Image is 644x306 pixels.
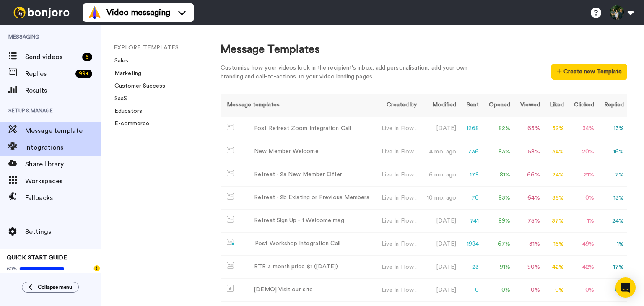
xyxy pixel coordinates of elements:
[543,256,568,279] td: 42 %
[109,96,127,101] a: SaaS
[597,279,627,302] td: 0 %
[482,140,514,163] td: 83 %
[415,125,417,131] span: .
[514,256,543,279] td: 90 %
[254,124,351,133] div: Post Retreat Zoom Integration Call
[254,193,369,202] div: Retreat - 2b Existing or Previous Members
[22,282,79,293] button: Collapse menu
[420,140,460,163] td: 4 mo. ago
[420,94,460,117] th: Modified
[109,83,165,89] a: Customer Success
[460,117,482,140] td: 1268
[567,94,597,117] th: Clicked
[460,210,482,233] td: 741
[25,143,101,153] span: Integrations
[254,285,313,294] div: [DEMO] Visit our site
[567,187,597,210] td: 0 %
[375,279,420,302] td: Live In Flow
[482,187,514,210] td: 83 %
[375,233,420,256] td: Live In Flow
[482,233,514,256] td: 67 %
[482,210,514,233] td: 89 %
[375,94,420,117] th: Created by
[567,233,597,256] td: 49 %
[221,42,627,57] div: Message Templates
[114,44,227,52] li: EXPLORE TEMPLATES
[543,233,568,256] td: 15 %
[109,58,128,64] a: Sales
[227,262,234,269] img: Message-temps.svg
[7,265,18,272] span: 60%
[25,193,101,203] span: Fallbacks
[25,126,101,136] span: Message template
[420,233,460,256] td: [DATE]
[415,264,417,270] span: .
[514,279,543,302] td: 0 %
[25,176,101,186] span: Workspaces
[375,163,420,187] td: Live In Flow
[420,163,460,187] td: 6 mo. ago
[543,140,568,163] td: 34 %
[514,94,543,117] th: Viewed
[420,256,460,279] td: [DATE]
[514,210,543,233] td: 75 %
[415,172,417,178] span: .
[227,285,234,292] img: demo-template.svg
[227,193,234,200] img: Message-temps.svg
[597,210,627,233] td: 24 %
[543,94,568,117] th: Liked
[460,94,482,117] th: Sent
[109,121,149,127] a: E-commerce
[255,239,340,248] div: Post Workshop Integration Call
[227,216,234,223] img: Message-temps.svg
[254,170,342,179] div: Retreat - 2a New Member Offer
[93,265,101,272] div: Tooltip anchor
[543,210,568,233] td: 37 %
[375,117,420,140] td: Live In Flow
[106,7,170,18] span: Video messaging
[567,140,597,163] td: 20 %
[543,117,568,140] td: 32 %
[415,149,417,155] span: .
[88,6,101,19] img: vm-color.svg
[551,64,627,80] button: Create new Template
[514,233,543,256] td: 31 %
[514,187,543,210] td: 64 %
[254,147,318,156] div: New Member Welcome
[482,163,514,187] td: 81 %
[221,64,480,81] div: Customise how your videos look in the recipient's inbox, add personalisation, add your own brandi...
[25,52,79,62] span: Send videos
[75,70,92,78] div: 99 +
[460,279,482,302] td: 0
[597,163,627,187] td: 7 %
[375,140,420,163] td: Live In Flow
[597,140,627,163] td: 16 %
[7,255,67,261] span: QUICK START GUIDE
[10,7,73,18] img: bj-logo-header-white.svg
[567,117,597,140] td: 34 %
[227,239,235,246] img: nextgen-template.svg
[25,69,72,79] span: Replies
[597,94,627,117] th: Replied
[460,163,482,187] td: 179
[460,233,482,256] td: 1984
[482,94,514,117] th: Opened
[420,117,460,140] td: [DATE]
[415,218,417,224] span: .
[567,279,597,302] td: 0 %
[25,159,101,169] span: Share library
[415,241,417,247] span: .
[227,147,234,153] img: Message-temps.svg
[615,277,636,298] div: Open Intercom Messenger
[567,163,597,187] td: 21 %
[597,187,627,210] td: 13 %
[514,140,543,163] td: 58 %
[420,187,460,210] td: 10 mo. ago
[109,70,141,76] a: Marketing
[82,53,92,61] div: 5
[221,94,374,117] th: Message templates
[543,187,568,210] td: 35 %
[482,279,514,302] td: 0 %
[109,108,142,114] a: Educators
[415,287,417,293] span: .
